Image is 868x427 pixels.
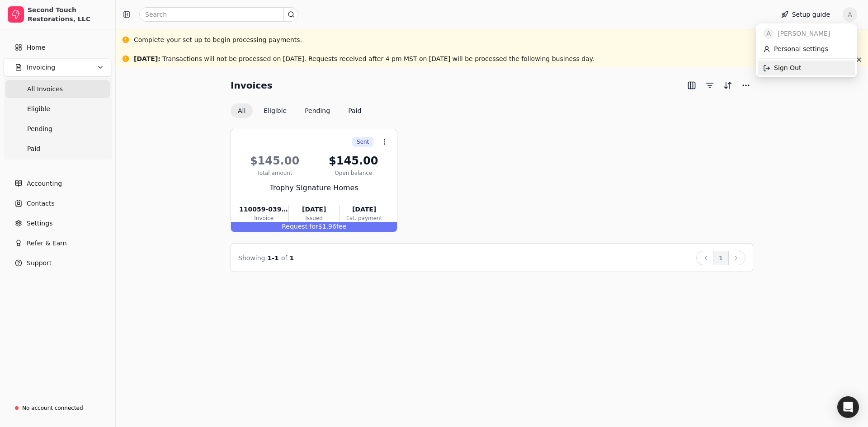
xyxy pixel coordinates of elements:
[282,223,318,230] span: Request for
[739,78,753,93] button: More
[774,7,837,22] button: Setup guide
[27,199,55,208] span: Contacts
[239,169,310,177] div: Total amount
[5,100,110,118] a: Eligible
[843,7,857,22] button: A
[4,174,112,192] a: Accounting
[268,254,279,262] span: 1 - 1
[27,179,62,188] span: Accounting
[713,251,729,265] button: 1
[239,214,288,222] div: Invoice
[139,7,298,22] input: Search
[27,63,55,72] span: Invoicing
[4,400,112,416] a: No account connected
[281,254,288,262] span: of
[336,223,346,230] span: fee
[4,38,112,56] a: Home
[231,78,273,93] h2: Invoices
[27,84,63,94] span: All Invoices
[231,103,253,118] button: All
[5,140,110,158] a: Paid
[134,55,160,62] span: [DATE] :
[721,78,735,93] button: Sort
[5,120,110,138] a: Pending
[256,103,294,118] button: Eligible
[341,103,368,118] button: Paid
[318,169,389,177] div: Open balance
[238,254,265,262] span: Showing
[357,138,369,146] span: Sent
[28,5,108,23] div: Second Touch Restorations, LLC
[289,214,339,222] div: Issued
[27,124,52,134] span: Pending
[340,205,389,214] div: [DATE]
[27,144,40,154] span: Paid
[778,29,830,38] span: [PERSON_NAME]
[340,214,389,222] div: Est. payment
[134,54,594,64] div: Transactions will not be processed on [DATE]. Requests received after 4 pm MST on [DATE] will be ...
[318,153,389,169] div: $145.00
[231,103,368,118] div: Invoice filter options
[5,80,110,98] a: All Invoices
[22,404,83,412] div: No account connected
[27,104,50,114] span: Eligible
[774,63,801,73] span: Sign Out
[4,234,112,252] button: Refer & Earn
[4,194,112,212] a: Contacts
[27,258,52,268] span: Support
[4,254,112,272] button: Support
[231,222,397,232] div: $1.96
[297,103,337,118] button: Pending
[27,219,52,228] span: Settings
[774,44,828,54] span: Personal settings
[27,239,67,248] span: Refer & Earn
[289,205,339,214] div: [DATE]
[239,205,288,214] div: 110059-039623-01
[239,153,310,169] div: $145.00
[756,23,857,77] div: A
[27,43,45,52] span: Home
[4,58,112,76] button: Invoicing
[4,214,112,232] a: Settings
[837,396,859,418] div: Open Intercom Messenger
[239,183,389,193] div: Trophy Signature Homes
[134,35,302,45] div: Complete your set up to begin processing payments.
[290,254,294,262] span: 1
[763,28,774,39] span: A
